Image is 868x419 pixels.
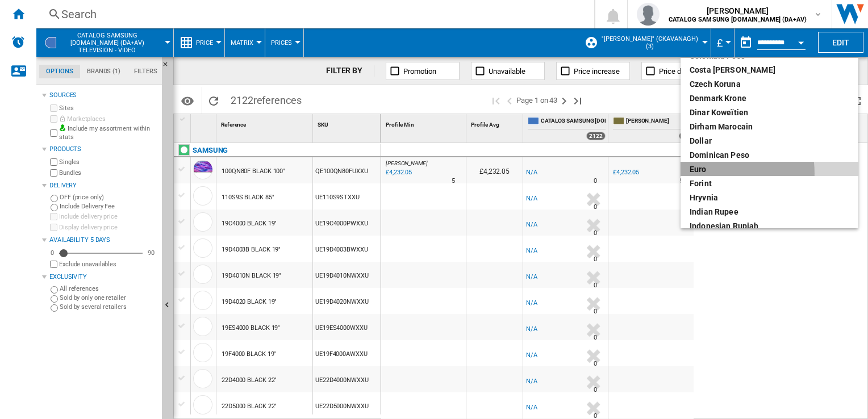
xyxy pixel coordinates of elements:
[690,178,849,189] div: Forint
[690,135,849,146] div: dollar
[690,121,849,132] div: dirham marocain
[690,192,849,203] div: Hryvnia
[690,164,849,175] div: euro
[690,93,849,104] div: Denmark Krone
[690,220,849,232] div: Indonesian Rupiah
[690,107,849,118] div: dinar koweïtien
[690,149,849,161] div: Dominican peso
[690,64,849,76] div: Costa [PERSON_NAME]
[690,206,849,217] div: Indian rupee
[690,78,849,90] div: Czech Koruna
